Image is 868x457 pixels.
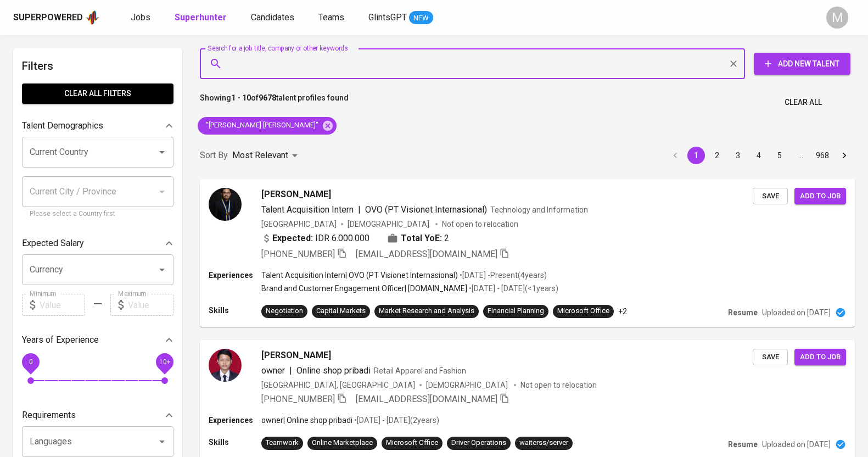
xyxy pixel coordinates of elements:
[13,9,100,26] a: Superpoweredapp logo
[374,366,466,375] span: Retail Apparel and Fashion
[22,119,103,132] p: Talent Demographics
[200,92,349,113] p: Showing of talent profiles found
[758,351,782,364] span: Save
[261,283,467,294] p: Brand and Customer Engagement Officer | [DOMAIN_NAME]
[352,415,439,426] p: • [DATE] - [DATE] ( 2 years )
[726,56,741,71] button: Clear
[22,115,173,137] div: Talent Demographics
[209,437,261,448] p: Skills
[209,415,261,426] p: Experiences
[261,349,331,362] span: [PERSON_NAME]
[198,117,337,135] div: "[PERSON_NAME] [PERSON_NAME]"
[259,93,276,102] b: 9678
[401,232,442,245] b: Total YoE:
[750,147,768,164] button: Go to page 4
[22,57,173,75] h6: Filters
[794,349,846,366] button: Add to job
[813,147,832,164] button: Go to page 968
[22,329,173,351] div: Years of Experience
[31,87,165,101] span: Clear All filters
[356,394,497,404] span: [EMAIL_ADDRESS][DOMAIN_NAME]
[753,349,788,366] button: Save
[261,249,335,259] span: [PHONE_NUMBER]
[826,7,848,29] div: M
[762,307,831,318] p: Uploaded on [DATE]
[368,11,433,25] a: GlintsGPT NEW
[762,439,831,450] p: Uploaded on [DATE]
[13,12,83,24] div: Superpowered
[467,283,558,294] p: • [DATE] - [DATE] ( <1 years )
[154,434,170,449] button: Open
[665,147,855,164] nav: pagination navigation
[232,146,301,166] div: Most Relevant
[348,219,431,230] span: [DEMOGRAPHIC_DATA]
[85,9,100,26] img: app logo
[296,365,371,376] span: Online shop pribadi
[316,306,366,316] div: Capital Markets
[758,190,782,203] span: Save
[426,380,509,391] span: [DEMOGRAPHIC_DATA]
[763,57,842,71] span: Add New Talent
[358,203,361,216] span: |
[22,83,173,104] button: Clear All filters
[780,92,826,113] button: Clear All
[728,439,758,450] p: Resume
[836,147,853,164] button: Go to next page
[159,358,170,366] span: 10+
[251,12,294,23] span: Candidates
[520,380,597,391] p: Not open to relocation
[261,365,285,376] span: owner
[266,306,303,316] div: Negotiation
[261,219,337,230] div: [GEOGRAPHIC_DATA]
[40,294,85,316] input: Value
[289,364,292,377] span: |
[687,147,705,164] button: page 1
[442,219,518,230] p: Not open to relocation
[131,11,153,25] a: Jobs
[209,270,261,281] p: Experiences
[261,232,369,245] div: IDR 6.000.000
[318,12,344,23] span: Teams
[261,270,458,281] p: Talent Acquisition Intern | OVO (PT Visionet Internasional)
[209,305,261,316] p: Skills
[154,262,170,277] button: Open
[154,144,170,160] button: Open
[312,438,373,448] div: Online Marketplace
[557,306,609,316] div: Microsoft Office
[379,306,474,316] div: Market Research and Analysis
[754,53,850,75] button: Add New Talent
[444,232,449,245] span: 2
[30,209,166,220] p: Please select a Country first
[22,237,84,250] p: Expected Salary
[409,13,433,24] span: NEW
[209,349,242,382] img: 954daef7abd617d9b5747eb71aaccb4b.jpg
[490,205,588,214] span: Technology and Information
[175,12,227,23] b: Superhunter
[200,179,855,327] a: [PERSON_NAME]Talent Acquisition Intern|OVO (PT Visionet Internasional)Technology and Information[...
[261,394,335,404] span: [PHONE_NUMBER]
[200,149,228,162] p: Sort By
[251,11,296,25] a: Candidates
[519,438,568,448] div: waiterss/server
[261,204,354,215] span: Talent Acquisition Intern
[22,409,76,422] p: Requirements
[272,232,313,245] b: Expected:
[728,307,758,318] p: Resume
[368,12,407,23] span: GlintsGPT
[209,188,242,221] img: 0c4b409fa86a0f1cde8a37d33b565aae.jpg
[318,11,346,25] a: Teams
[356,249,497,259] span: [EMAIL_ADDRESS][DOMAIN_NAME]
[29,358,32,366] span: 0
[458,270,547,281] p: • [DATE] - Present ( 4 years )
[22,232,173,254] div: Expected Salary
[22,333,99,347] p: Years of Experience
[22,404,173,426] div: Requirements
[785,96,822,109] span: Clear All
[794,188,846,205] button: Add to job
[771,147,788,164] button: Go to page 5
[232,149,288,162] p: Most Relevant
[708,147,726,164] button: Go to page 2
[131,12,150,23] span: Jobs
[792,150,809,161] div: …
[386,438,438,448] div: Microsoft Office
